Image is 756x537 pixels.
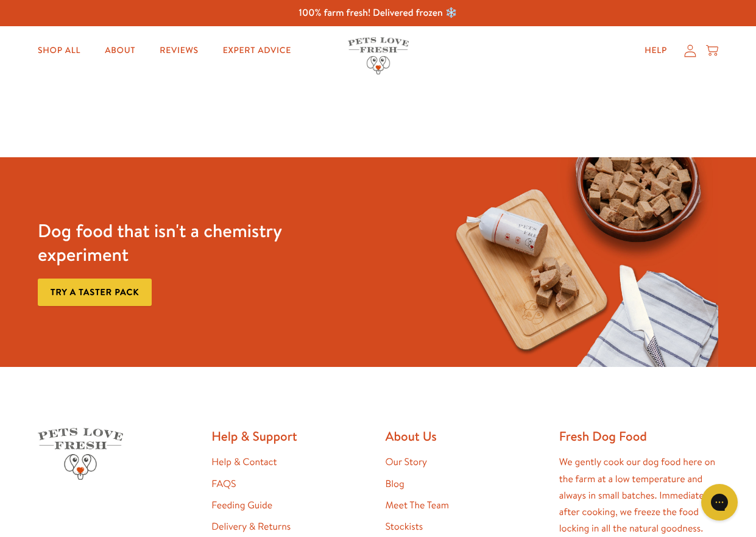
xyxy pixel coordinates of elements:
[559,454,718,537] p: We gently cook our dog food here on the farm at a low temperature and always in small batches. Im...
[211,428,370,444] h2: Help & Support
[385,428,544,444] h2: About Us
[440,157,718,367] img: Fussy
[348,37,409,74] img: Pets Love Fresh
[211,455,277,469] a: Help & Contact
[38,428,123,480] img: Pets Love Fresh
[385,455,427,469] a: Our Story
[95,38,145,63] a: About
[150,38,208,63] a: Reviews
[385,520,423,533] a: Stockists
[38,279,152,306] a: Try a taster pack
[635,38,677,63] a: Help
[695,480,744,525] iframe: Gorgias live chat messenger
[38,219,316,266] h3: Dog food that isn't a chemistry experiment
[213,38,301,63] a: Expert Advice
[385,499,448,512] a: Meet The Team
[211,477,236,491] a: FAQS
[211,499,272,512] a: Feeding Guide
[28,38,90,63] a: Shop All
[559,428,718,444] h2: Fresh Dog Food
[385,477,404,491] a: Blog
[211,520,291,533] a: Delivery & Returns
